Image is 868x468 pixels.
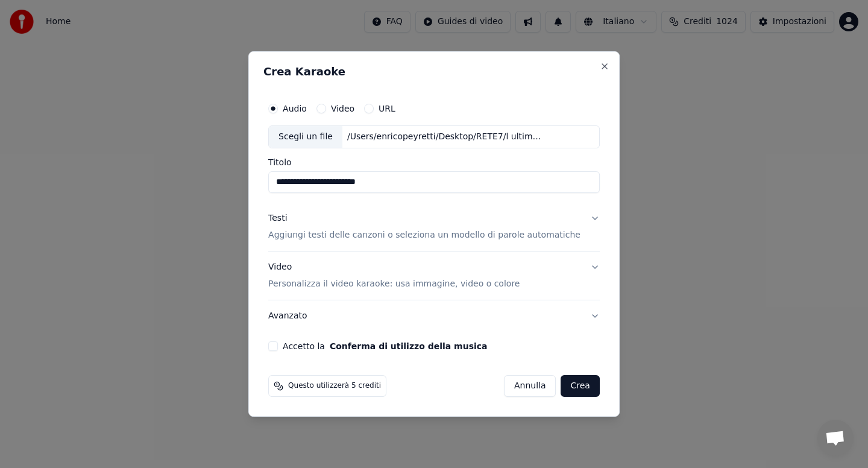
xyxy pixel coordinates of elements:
[283,104,307,113] label: Audio
[268,251,600,300] button: VideoPersonalizza il video karaoke: usa immagine, video o colore
[268,158,600,166] label: Titolo
[283,342,487,350] label: Accetto la
[268,278,520,290] p: Personalizza il video karaoke: usa immagine, video o colore
[561,375,600,397] button: Crea
[504,375,556,397] button: Annulla
[268,261,520,290] div: Video
[263,66,605,77] h2: Crea Karaoke
[330,342,488,350] button: Accetto la
[268,300,600,332] button: Avanzato
[379,104,395,113] label: URL
[269,126,342,148] div: Scegli un file
[268,212,287,224] div: Testi
[288,381,381,391] span: Questo utilizzerà 5 crediti
[268,203,600,251] button: TestiAggiungi testi delle canzoni o seleziona un modello di parole automatiche
[268,229,580,241] p: Aggiungi testi delle canzoni o seleziona un modello di parole automatiche
[342,131,547,143] div: /Users/enricopeyretti/Desktop/RETE7/l ultima cena ok con voce .mp3
[331,104,354,113] label: Video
